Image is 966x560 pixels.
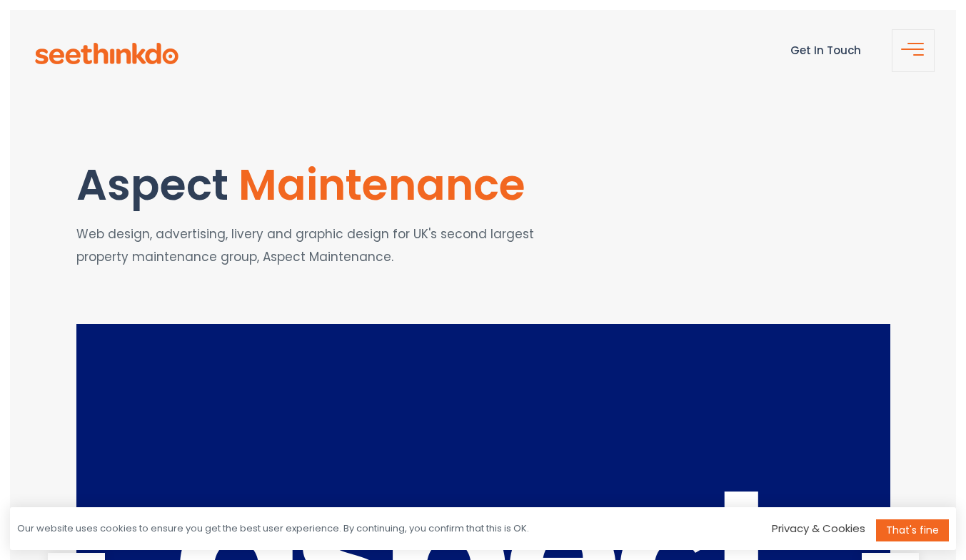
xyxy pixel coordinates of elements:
span: Maintenance [238,155,525,215]
span: Aspect [76,155,228,215]
p: Web design, advertising, livery and graphic design for UK's second largest property maintenance g... [76,223,543,269]
h1: Aspect Maintenance [76,161,543,208]
div: Our website uses cookies to ensure you get the best user experience. By continuing, you confirm t... [17,522,529,536]
a: That's fine [876,519,949,541]
img: see-think-do-logo.png [35,43,178,64]
a: Get In Touch [790,43,861,58]
a: Privacy & Cookies [772,521,865,536]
